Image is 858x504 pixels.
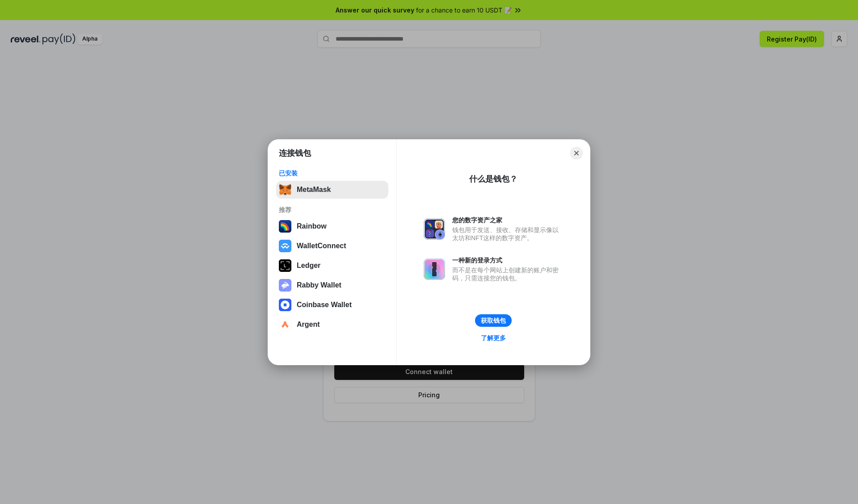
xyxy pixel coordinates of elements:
[481,317,506,325] div: 获取钱包
[570,147,583,159] button: Close
[452,256,563,264] div: 一种新的登录方式
[452,266,563,282] div: 而不是在每个网站上创建新的账户和密码，只需连接您的钱包。
[297,186,331,194] div: MetaMask
[276,217,388,235] button: Rainbow
[279,148,311,158] h1: 连接钱包
[279,318,291,331] img: svg+xml,%3Csvg%20width%3D%2228%22%20height%3D%2228%22%20viewBox%3D%220%200%2028%2028%22%20fill%3D...
[276,316,388,333] button: Argent
[279,206,386,214] div: 推荐
[276,276,388,294] button: Rabby Wallet
[297,222,327,230] div: Rainbow
[279,299,291,311] img: svg+xml,%3Csvg%20width%3D%2228%22%20height%3D%2228%22%20viewBox%3D%220%200%2028%2028%22%20fill%3D...
[469,174,517,184] div: 什么是钱包？
[276,257,388,275] button: Ledger
[452,226,563,242] div: 钱包用于发送、接收、存储和显示像以太坊和NFT这样的数字资产。
[276,181,388,199] button: MetaMask
[276,296,388,314] button: Coinbase Wallet
[297,242,346,250] div: WalletConnect
[475,332,511,344] a: 了解更多
[279,279,291,292] img: svg+xml,%3Csvg%20xmlns%3D%22http%3A%2F%2Fwww.w3.org%2F2000%2Fsvg%22%20fill%3D%22none%22%20viewBox...
[452,216,563,224] div: 您的数字资产之家
[424,218,445,240] img: svg+xml,%3Csvg%20xmlns%3D%22http%3A%2F%2Fwww.w3.org%2F2000%2Fsvg%22%20fill%3D%22none%22%20viewBox...
[279,240,291,252] img: svg+xml,%3Csvg%20width%3D%2228%22%20height%3D%2228%22%20viewBox%3D%220%200%2028%2028%22%20fill%3D...
[481,334,506,342] div: 了解更多
[279,183,291,196] img: svg+xml,%3Csvg%20fill%3D%22none%22%20height%3D%2233%22%20viewBox%3D%220%200%2035%2033%22%20width%...
[279,259,291,272] img: svg+xml,%3Csvg%20xmlns%3D%22http%3A%2F%2Fwww.w3.org%2F2000%2Fsvg%22%20width%3D%2228%22%20height%3...
[297,321,320,329] div: Argent
[276,237,388,255] button: WalletConnect
[279,220,291,233] img: svg+xml,%3Csvg%20width%3D%22120%22%20height%3D%22120%22%20viewBox%3D%220%200%20120%20120%22%20fil...
[297,281,341,289] div: Rabby Wallet
[279,169,386,177] div: 已安装
[424,258,445,280] img: svg+xml,%3Csvg%20xmlns%3D%22http%3A%2F%2Fwww.w3.org%2F2000%2Fsvg%22%20fill%3D%22none%22%20viewBox...
[297,262,320,270] div: Ledger
[297,301,352,309] div: Coinbase Wallet
[475,314,512,327] button: 获取钱包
